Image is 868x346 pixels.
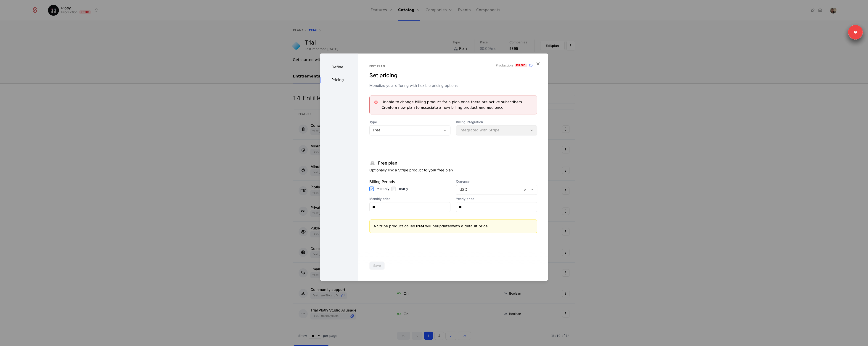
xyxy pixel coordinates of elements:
label: Yearly price [456,197,537,201]
div: Free [373,128,438,133]
label: Yearly [399,186,408,191]
button: Save [369,261,385,270]
div: Billing Periods [369,179,451,185]
span: Billing Integration [456,120,537,124]
div: Set pricing [369,72,537,79]
span: called [404,224,424,228]
div: Monetize your offering with flexible pricing options [369,83,537,88]
label: Monthly price [369,197,451,201]
span: Prod [515,64,527,67]
div: Define [320,64,358,70]
b: Trial [415,224,424,228]
div: Edit plan [369,64,537,68]
div: A Stripe product will be updated with a default price. [373,224,533,229]
div: Unable to change billing product for a plan once there are active subscribers. Create a new plan ... [381,99,533,110]
span: Type [369,120,451,124]
span: Currency [456,179,537,184]
label: Monthly [377,186,389,191]
p: Optionally link a Stripe product to your free plan [369,167,537,173]
span: Production [496,63,513,68]
h1: Free plan [378,161,397,165]
div: Pricing [320,77,358,83]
